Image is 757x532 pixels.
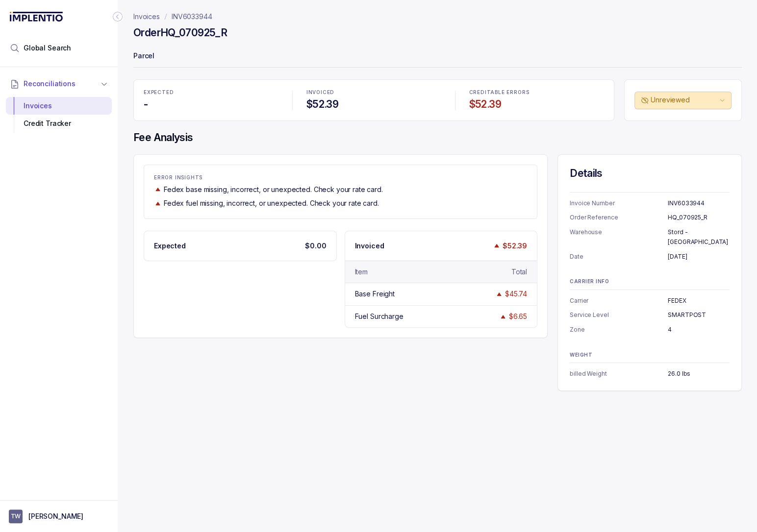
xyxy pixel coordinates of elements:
h4: Details [570,167,730,180]
p: INV6033944 [668,198,730,208]
p: Expected [154,241,186,251]
img: trend image [495,290,503,298]
h4: - [144,97,278,111]
p: CREDITABLE ERRORS [469,90,604,96]
p: Parcel [133,47,742,67]
div: Item [355,267,368,277]
p: WEIGHT [570,352,730,358]
span: Reconciliations [24,79,76,89]
img: trend image [493,242,501,249]
p: $0.00 [305,241,326,251]
ul: Information Summary [570,296,730,335]
p: CARRIER INFO [570,279,730,285]
div: Invoices [14,97,104,115]
h4: Order HQ_070925_R [133,26,227,40]
p: [PERSON_NAME] [28,511,83,521]
p: SMARTPOST [668,310,730,320]
p: $52.39 [503,241,527,251]
p: Invoice Number [570,198,668,208]
p: Date [570,252,668,262]
div: Collapse Icon [112,11,124,23]
a: Invoices [133,12,160,22]
p: HQ_070925_R [668,213,730,222]
button: Unreviewed [634,92,732,109]
p: Unreviewed [651,95,717,105]
p: Zone [570,325,668,335]
div: Base Freight [355,289,395,299]
div: $45.74 [505,289,527,299]
h4: Fee Analysis [133,131,742,145]
div: Credit Tracker [14,115,104,132]
p: 26.0 lbs [668,369,730,379]
p: [DATE] [668,252,730,262]
p: Order Reference [570,213,668,222]
span: Global Search [24,43,71,53]
p: INVOICED [306,90,441,96]
ul: Information Summary [570,369,730,379]
p: 4 [668,325,730,335]
p: billed Weight [570,369,668,379]
div: Reconciliations [6,95,112,135]
h4: $52.39 [306,97,441,111]
ul: Information Summary [570,198,730,261]
button: Reconciliations [6,73,112,95]
p: Fedex base missing, incorrect, or unexpected. Check your rate card. [164,185,383,194]
p: ERROR INSIGHTS [154,175,527,181]
div: Fuel Surcharge [355,312,404,321]
p: EXPECTED [144,90,278,96]
h4: $52.39 [469,97,604,111]
img: trend image [499,313,507,320]
img: trend image [154,200,162,207]
p: Warehouse [570,227,668,246]
p: Fedex fuel missing, incorrect, or unexpected. Check your rate card. [164,198,379,208]
p: Invoiced [355,241,384,251]
p: Carrier [570,296,668,306]
div: Total [511,267,527,277]
a: INV6033944 [172,12,212,22]
p: FEDEX [668,296,730,306]
nav: breadcrumb [133,12,212,22]
p: Stord - [GEOGRAPHIC_DATA] [668,227,730,246]
button: User initials[PERSON_NAME] [9,509,109,523]
div: $6.65 [509,312,527,321]
p: Service Level [570,310,668,320]
span: User initials [9,509,23,523]
img: trend image [154,186,162,193]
